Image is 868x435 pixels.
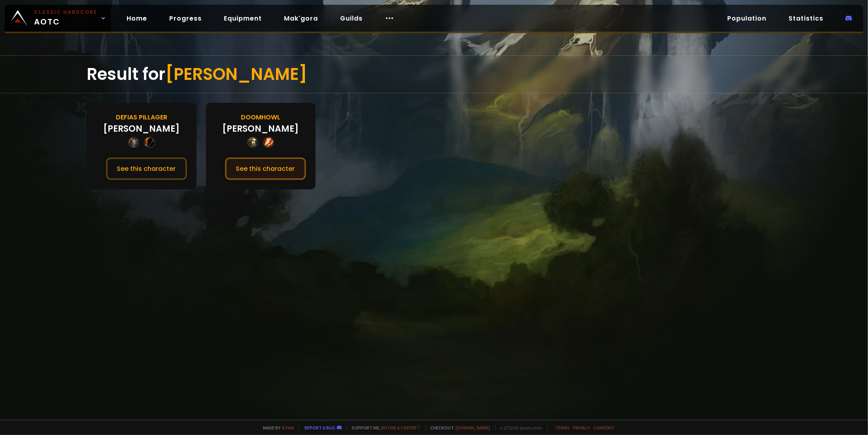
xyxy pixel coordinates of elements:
span: Support me, [347,425,421,431]
a: Consent [594,425,615,431]
div: Defias Pillager [116,112,167,122]
a: Home [120,10,153,26]
a: Privacy [573,425,590,431]
div: Doomhowl [241,112,280,122]
span: v. d752d5 - production [495,425,543,431]
span: Made by [259,425,294,431]
a: Guilds [334,10,369,26]
span: Checkout [425,425,490,431]
span: AOTC [34,9,97,28]
a: a fan [282,425,294,431]
a: Progress [163,10,208,26]
a: Buy me a coffee [382,425,421,431]
div: Result for [87,56,781,93]
button: See this character [106,157,187,180]
a: Mak'gora [278,10,324,26]
small: Classic Hardcore [34,9,97,16]
a: [DOMAIN_NAME] [456,425,490,431]
a: Report a bug [305,425,336,431]
a: Terms [556,425,570,431]
a: Equipment [217,10,268,26]
a: Population [721,10,773,26]
a: Statistics [782,10,830,26]
span: [PERSON_NAME] [166,62,308,86]
a: Classic HardcoreAOTC [5,5,111,32]
div: [PERSON_NAME] [104,122,180,135]
button: See this character [225,157,306,180]
div: [PERSON_NAME] [223,122,299,135]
